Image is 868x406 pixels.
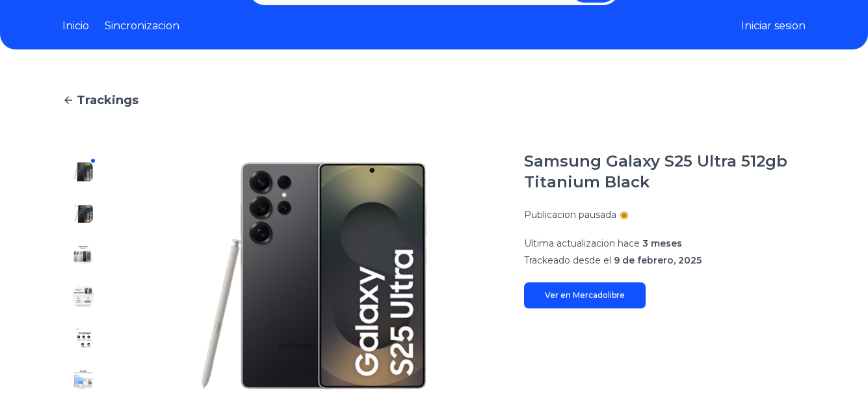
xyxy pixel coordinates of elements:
img: Samsung Galaxy S25 Ultra 512gb Titanium Black [73,286,94,307]
span: 9 de febrero, 2025 [614,254,702,266]
img: Samsung Galaxy S25 Ultra 512gb Titanium Black [73,203,94,224]
p: Publicacion pausada [524,208,616,221]
span: Trackings [77,91,138,109]
span: Ultima actualizacion hace [524,237,640,249]
button: Iniciar sesion [741,18,806,34]
img: Samsung Galaxy S25 Ultra 512gb Titanium Black [73,161,94,182]
a: Sincronizacion [105,18,179,34]
img: Samsung Galaxy S25 Ultra 512gb Titanium Black [73,328,94,349]
h1: Samsung Galaxy S25 Ultra 512gb Titanium Black [524,151,806,193]
a: Inicio [62,18,89,34]
a: Trackings [62,91,806,109]
img: Samsung Galaxy S25 Ultra 512gb Titanium Black [73,245,94,265]
span: Trackeado desde el [524,254,611,266]
img: Samsung Galaxy S25 Ultra 512gb Titanium Black [73,370,94,390]
img: Samsung Galaxy S25 Ultra 512gb Titanium Black [130,151,498,401]
a: Ver en Mercadolibre [524,282,646,308]
span: 3 meses [642,237,682,249]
